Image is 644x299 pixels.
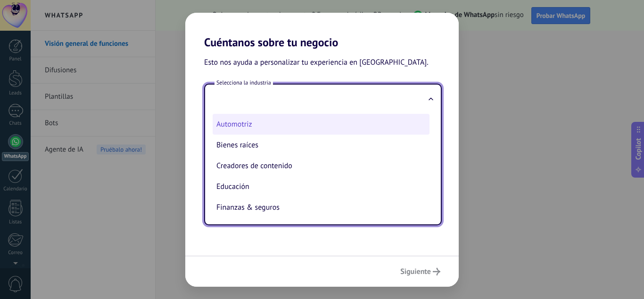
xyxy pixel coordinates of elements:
li: Automotriz [213,114,429,135]
h2: Cuéntanos sobre tu negocio [185,13,459,49]
span: Esto nos ayuda a personalizar tu experiencia en [GEOGRAPHIC_DATA]. [204,57,429,69]
li: Creadores de contenido [213,155,429,176]
li: Finanzas & seguros [213,197,429,218]
li: Bienes raíces [213,135,429,155]
li: Educación [213,176,429,197]
li: Gobierno [213,218,429,239]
